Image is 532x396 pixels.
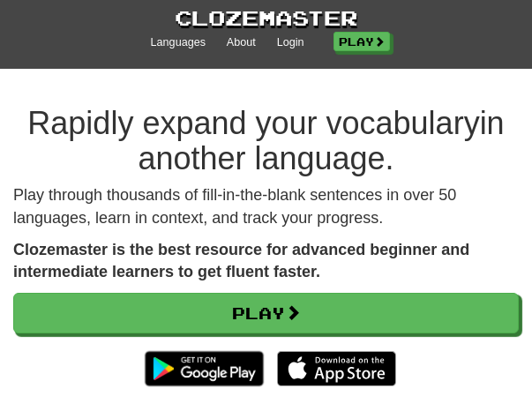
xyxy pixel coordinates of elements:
[151,35,206,51] a: Languages
[13,241,469,281] strong: Clozemaster is the best resource for advanced beginner and intermediate learners to get fluent fa...
[277,351,396,386] img: Download_on_the_App_Store_Badge_US-UK_135x40-25178aeef6eb6b83b96f5f2d004eda3bffbb37122de64afbaef7...
[13,184,519,229] p: Play through thousands of fill-in-the-blank sentences in over 50 languages, learn in context, and...
[13,293,519,333] a: Play
[136,342,273,395] img: Get it on Google Play
[175,4,357,33] a: Clozemaster
[227,35,256,51] a: About
[333,32,390,51] a: Play
[277,35,304,51] a: Login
